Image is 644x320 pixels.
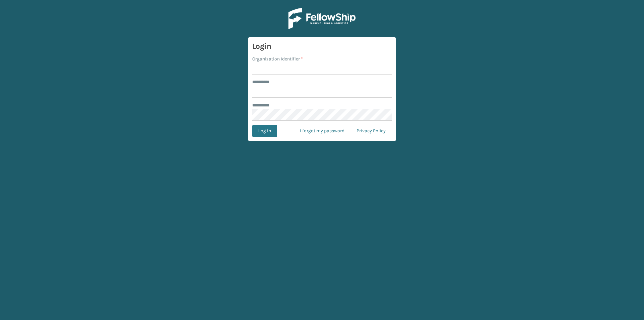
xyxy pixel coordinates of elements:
a: I forgot my password [294,125,351,137]
img: Logo [288,8,356,29]
h3: Login [252,41,392,51]
button: Log In [252,125,277,137]
a: Privacy Policy [351,125,392,137]
label: Organization Identifier [252,55,303,62]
